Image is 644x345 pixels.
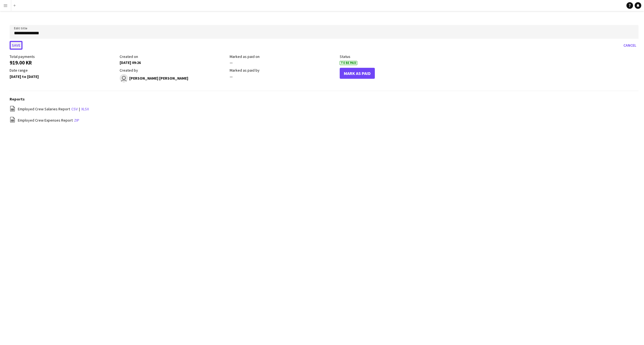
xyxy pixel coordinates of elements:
div: [PERSON_NAME] [PERSON_NAME] [120,74,227,82]
div: | [10,106,639,113]
button: Mark As Paid [340,68,375,79]
div: [DATE] to [DATE] [10,74,117,79]
h3: Reports [10,97,639,102]
div: Total payments [10,54,117,59]
a: zip [74,118,79,123]
div: Created on [120,54,227,59]
a: xlsx [81,106,89,111]
span: — [230,74,233,79]
span: To Be Paid [340,61,357,65]
div: 919.00 KR [10,60,117,65]
div: Marked as paid on [230,54,337,59]
span: Employed Crew Expenses Report [18,118,73,123]
div: Date range [10,68,117,73]
span: — [230,60,233,65]
div: Marked as paid by [230,68,337,73]
button: Cancel [621,41,639,50]
a: csv [71,106,78,111]
div: Created by [120,68,227,73]
button: Save [10,41,23,50]
span: Employed Crew Salaries Report [18,106,70,111]
div: [DATE] 09:26 [120,60,227,65]
div: Status [340,54,447,59]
